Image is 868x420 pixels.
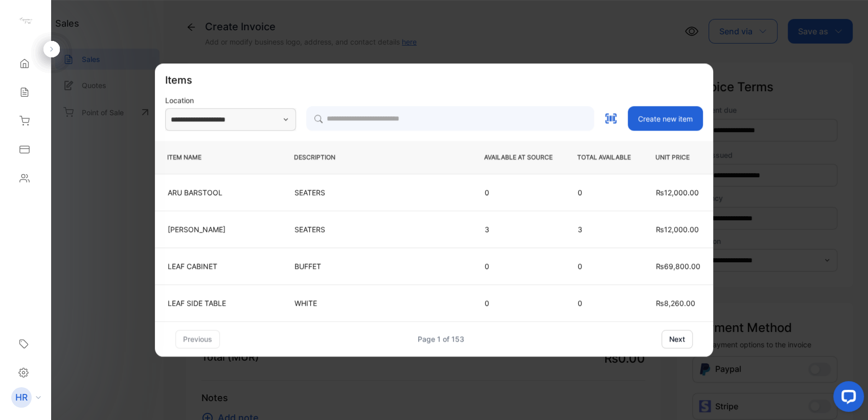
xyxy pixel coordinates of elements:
p: UNIT PRICE [655,153,701,162]
button: Create new item [628,106,703,131]
p: 0 [578,187,630,198]
p: 3 [485,224,552,235]
p: SEATERS [294,187,459,198]
p: BUFFET [294,261,459,271]
p: 0 [485,298,552,308]
img: logo [18,13,33,29]
span: ₨69,800.00 [656,262,700,270]
iframe: LiveChat chat widget [825,377,868,420]
p: LEAF SIDE TABLE [168,298,269,308]
p: LEAF CABINET [168,261,269,271]
p: WHITE [294,298,459,308]
p: SEATERS [294,224,459,235]
button: next [661,330,693,348]
span: ₨12,000.00 [656,188,699,197]
p: TOTAL AVAILABLE [577,153,631,162]
p: 0 [485,261,552,271]
p: [PERSON_NAME] [168,224,269,235]
span: ₨8,260.00 [656,299,695,307]
p: HR [15,391,28,404]
p: Items [165,72,192,88]
button: previous [175,330,220,348]
div: Page 1 of 153 [418,333,464,344]
span: ₨12,000.00 [656,225,699,234]
p: 0 [485,187,552,198]
p: ITEM NAME [167,153,269,162]
p: AVAILABLE AT SOURCE [484,153,553,162]
p: 3 [578,224,630,235]
p: ARU BARSTOOL [168,187,269,198]
p: 0 [578,298,630,308]
p: DESCRIPTION [294,153,460,162]
p: 0 [578,261,630,271]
